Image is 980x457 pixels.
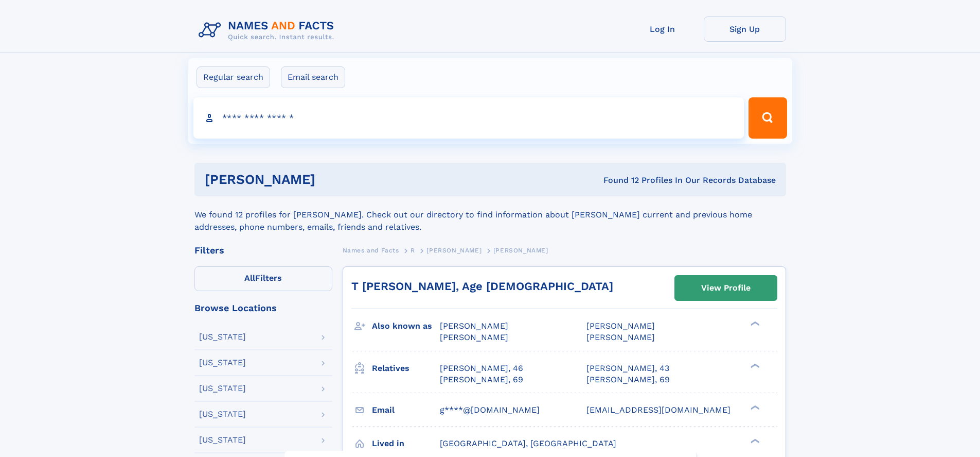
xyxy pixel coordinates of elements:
[411,244,415,257] a: R
[199,384,246,393] div: [US_STATE]
[621,16,704,42] a: Log In
[343,244,399,257] a: Names and Facts
[440,363,523,374] a: [PERSON_NAME], 46
[440,438,616,448] span: [GEOGRAPHIC_DATA], [GEOGRAPHIC_DATA]
[701,276,751,300] div: View Profile
[426,247,482,254] span: [PERSON_NAME]
[372,435,440,452] h3: Lived in
[586,321,655,331] span: [PERSON_NAME]
[493,247,548,254] span: [PERSON_NAME]
[440,332,508,342] span: [PERSON_NAME]
[586,374,670,385] a: [PERSON_NAME], 69
[194,246,332,255] div: Filters
[194,303,332,313] div: Browse Locations
[411,247,415,254] span: R
[459,175,776,186] div: Found 12 Profiles In Our Records Database
[586,363,669,374] a: [PERSON_NAME], 43
[199,359,246,367] div: [US_STATE]
[586,332,655,342] span: [PERSON_NAME]
[194,266,332,291] label: Filters
[748,437,760,444] div: ❯
[205,173,459,186] h1: [PERSON_NAME]
[199,410,246,418] div: [US_STATE]
[197,66,270,88] label: Regular search
[372,360,440,377] h3: Relatives
[440,374,523,385] a: [PERSON_NAME], 69
[351,280,613,293] a: T [PERSON_NAME], Age [DEMOGRAPHIC_DATA]
[748,362,760,369] div: ❯
[586,405,730,415] span: [EMAIL_ADDRESS][DOMAIN_NAME]
[372,317,440,335] h3: Also known as
[426,244,482,257] a: [PERSON_NAME]
[748,404,760,411] div: ❯
[704,16,786,42] a: Sign Up
[193,97,744,139] input: search input
[675,276,777,300] a: View Profile
[194,196,786,233] div: We found 12 profiles for [PERSON_NAME]. Check out our directory to find information about [PERSON...
[199,333,246,341] div: [US_STATE]
[440,321,508,331] span: [PERSON_NAME]
[244,273,255,283] span: All
[281,66,345,88] label: Email search
[372,401,440,419] h3: Email
[749,97,787,139] button: Search Button
[748,320,760,327] div: ❯
[194,16,343,44] img: Logo Names and Facts
[199,436,246,444] div: [US_STATE]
